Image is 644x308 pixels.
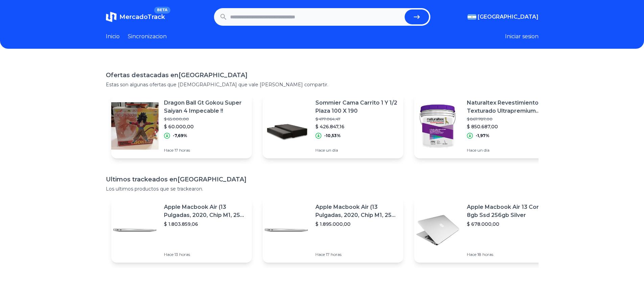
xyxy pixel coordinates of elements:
p: Estas son algunas ofertas que [DEMOGRAPHIC_DATA] que vale [PERSON_NAME] compartir. [106,81,539,88]
a: Inicio [106,32,120,41]
img: Featured image [111,102,159,150]
p: $ 867.787,00 [467,116,549,122]
img: Argentina [468,14,476,20]
p: Hace 18 horas [467,252,549,257]
p: Hace 17 horas [164,148,246,153]
p: Hace un día [315,148,398,153]
button: [GEOGRAPHIC_DATA] [468,13,539,21]
img: Featured image [414,102,461,150]
p: Apple Macbook Air (13 Pulgadas, 2020, Chip M1, 256 Gb De Ssd, 8 Gb De Ram) - Plata [315,203,398,219]
a: Featured imageApple Macbook Air 13 Core I5 8gb Ssd 256gb Silver$ 678.000,00Hace 18 horas [414,198,555,263]
p: $ 477.064,47 [315,116,398,122]
p: $ 60.000,00 [164,123,246,130]
p: Naturaltex Revestimiento Texturado Ultrapremium Tambor 270kg [467,99,549,115]
button: Iniciar sesion [505,32,539,41]
p: $ 850.687,00 [467,123,549,130]
p: -7,69% [173,133,187,138]
a: Featured imageNaturaltex Revestimiento Texturado Ultrapremium Tambor 270kg$ 867.787,00$ 850.687,0... [414,93,555,158]
p: Apple Macbook Air 13 Core I5 8gb Ssd 256gb Silver [467,203,549,219]
p: Hace 17 horas [315,252,398,257]
img: Featured image [111,206,159,254]
p: Los ultimos productos que se trackearon. [106,185,539,192]
h1: Ofertas destacadas en [GEOGRAPHIC_DATA] [106,70,539,80]
p: $ 678.000,00 [467,221,549,227]
p: -10,53% [324,133,341,138]
p: $ 1.803.859,06 [164,221,246,227]
span: [GEOGRAPHIC_DATA] [478,13,539,21]
a: MercadoTrackBETA [106,12,165,22]
img: Featured image [414,206,461,254]
p: Hace un día [467,148,549,153]
p: Hace 13 horas [164,252,246,257]
img: Featured image [263,102,310,150]
p: $ 426.847,16 [315,123,398,130]
img: Featured image [263,206,310,254]
p: Apple Macbook Air (13 Pulgadas, 2020, Chip M1, 256 Gb De Ssd, 8 Gb De Ram) - Plata [164,203,246,219]
a: Sincronizacion [128,32,167,41]
a: Featured imageApple Macbook Air (13 Pulgadas, 2020, Chip M1, 256 Gb De Ssd, 8 Gb De Ram) - Plata$... [111,198,252,263]
span: MercadoTrack [119,13,165,21]
h1: Ultimos trackeados en [GEOGRAPHIC_DATA] [106,175,539,184]
img: MercadoTrack [106,12,117,22]
p: $ 1.895.000,00 [315,221,398,227]
a: Featured imageApple Macbook Air (13 Pulgadas, 2020, Chip M1, 256 Gb De Ssd, 8 Gb De Ram) - Plata$... [263,198,403,263]
p: Dragon Ball Gt Gokou Super Saiyan 4 Impecable !! [164,99,246,115]
p: -1,97% [476,133,490,138]
span: BETA [154,7,170,14]
a: Featured imageDragon Ball Gt Gokou Super Saiyan 4 Impecable !!$ 65.000,00$ 60.000,00-7,69%Hace 17... [111,93,252,158]
p: Sommier Cama Carrito 1 Y 1/2 Plaza 100 X 190 [315,99,398,115]
a: Featured imageSommier Cama Carrito 1 Y 1/2 Plaza 100 X 190$ 477.064,47$ 426.847,16-10,53%Hace un día [263,93,403,158]
p: $ 65.000,00 [164,116,246,122]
